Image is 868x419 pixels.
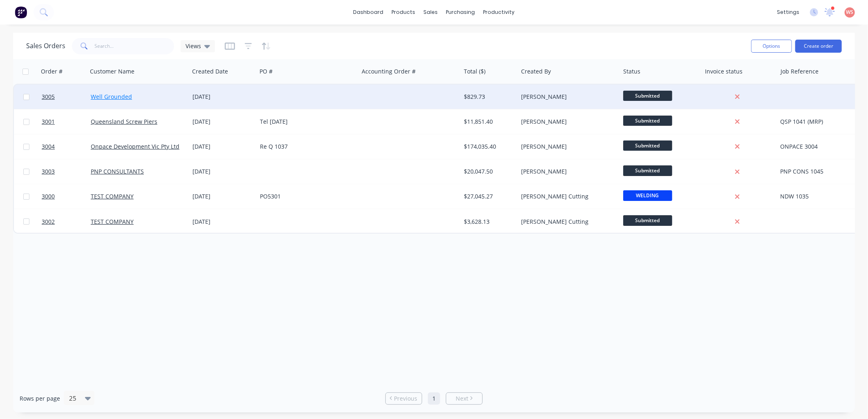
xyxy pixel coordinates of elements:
[260,67,273,76] div: PO #
[192,167,253,176] div: [DATE]
[42,118,55,126] span: 3001
[464,143,512,151] div: $174,035.40
[260,118,351,126] div: Tel [DATE]
[42,85,91,109] a: 3005
[780,167,847,176] div: PNP CONS 1045
[464,218,512,226] div: $3,628.13
[442,6,479,18] div: purchasing
[623,140,672,151] span: Submitted
[95,38,174,54] input: Search...
[521,167,612,176] div: [PERSON_NAME]
[192,218,253,226] div: [DATE]
[521,118,612,126] div: [PERSON_NAME]
[192,118,253,126] div: [DATE]
[26,42,65,50] h1: Sales Orders
[192,143,253,151] div: [DATE]
[428,392,440,405] a: Page 1 is your current page
[382,392,486,405] ul: Pagination
[388,6,420,18] div: products
[464,192,512,201] div: $27,045.27
[15,6,27,18] img: Factory
[623,165,672,176] span: Submitted
[91,167,144,175] a: PNP CONSULTANTS
[42,93,55,101] span: 3005
[464,93,512,101] div: $829.73
[192,67,228,76] div: Created Date
[42,209,91,234] a: 3002
[394,394,418,403] span: Previous
[42,109,91,134] a: 3001
[420,6,442,18] div: sales
[464,167,512,176] div: $20,047.50
[464,67,485,76] div: Total ($)
[42,159,91,184] a: 3003
[780,143,847,151] div: ONPACE 3004
[260,192,351,201] div: PO5301
[521,67,551,76] div: Created By
[42,143,55,151] span: 3004
[192,192,253,201] div: [DATE]
[362,67,416,76] div: Accounting Order #
[91,118,157,125] a: Queensland Screw Piers
[349,6,388,18] a: dashboard
[42,167,55,176] span: 3003
[192,93,253,101] div: [DATE]
[42,218,55,226] span: 3002
[456,394,468,403] span: Next
[260,143,351,151] div: Re Q 1037
[521,93,612,101] div: [PERSON_NAME]
[623,67,640,76] div: Status
[623,215,672,225] span: Submitted
[20,394,60,403] span: Rows per page
[91,93,132,100] a: Well Grounded
[90,67,134,76] div: Customer Name
[446,394,482,403] a: Next page
[773,6,803,18] div: settings
[521,218,612,226] div: [PERSON_NAME] Cutting
[91,218,134,225] a: TEST COMPANY
[623,190,672,201] span: WELDING
[623,91,672,101] span: Submitted
[42,192,55,201] span: 3000
[795,40,842,53] button: Create order
[780,118,847,126] div: QSP 1041 (MRP)
[464,118,512,126] div: $11,851.40
[780,192,847,201] div: NDW 1035
[42,184,91,209] a: 3000
[781,67,819,76] div: Job Reference
[91,143,179,150] a: Onpace Development Vic Pty Ltd
[479,6,519,18] div: productivity
[705,67,743,76] div: Invoice status
[521,192,612,201] div: [PERSON_NAME] Cutting
[521,143,612,151] div: [PERSON_NAME]
[41,67,63,76] div: Order #
[91,192,134,200] a: TEST COMPANY
[623,116,672,126] span: Submitted
[186,42,201,50] span: Views
[386,394,422,403] a: Previous page
[846,9,854,16] span: WS
[751,40,792,53] button: Options
[42,134,91,159] a: 3004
